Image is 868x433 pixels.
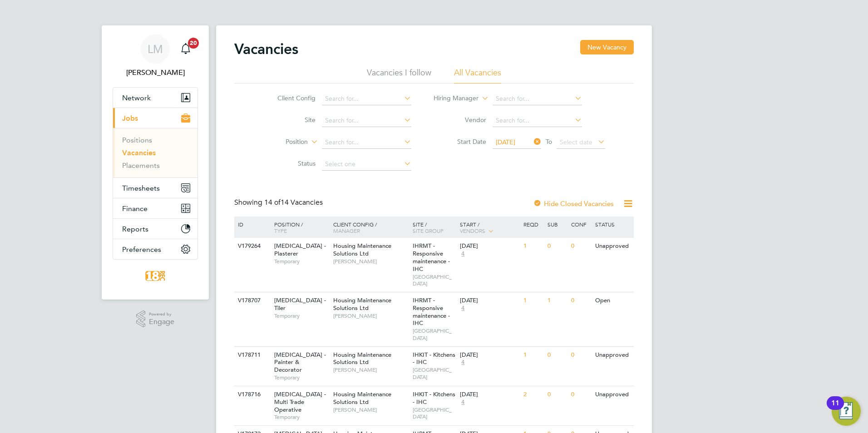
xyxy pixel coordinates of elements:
label: Status [263,159,316,167]
input: Search for... [493,93,582,105]
button: Jobs [113,108,197,128]
div: 0 [545,238,569,255]
label: Site [263,116,316,124]
a: Positions [122,136,152,144]
button: Preferences [113,239,197,259]
span: Reports [122,225,148,233]
span: [GEOGRAPHIC_DATA] [413,273,456,287]
button: Network [113,88,197,108]
div: Sub [545,216,569,232]
div: Position / [267,216,331,238]
div: 1 [521,238,545,255]
div: Site / [410,216,458,238]
label: Hiring Manager [426,94,478,103]
div: 2 [521,386,545,403]
span: Site Group [413,227,444,234]
span: Timesheets [122,184,160,192]
div: 11 [831,403,839,415]
button: New Vacancy [580,40,634,54]
span: [PERSON_NAME] [333,312,408,320]
div: 0 [545,347,569,364]
div: Open [593,292,632,309]
div: Conf [569,216,592,232]
span: Temporary [274,312,329,320]
div: Reqd [521,216,545,232]
button: Timesheets [113,178,197,198]
div: V178711 [236,347,267,364]
div: V178707 [236,292,267,309]
div: V179264 [236,238,267,255]
div: Unapproved [593,386,632,403]
span: 4 [460,305,466,312]
button: Finance [113,198,197,218]
label: Client Config [263,94,316,102]
span: 4 [460,359,466,366]
span: Select date [560,138,592,146]
span: [DATE] [496,138,515,146]
div: [DATE] [460,391,519,399]
h2: Vacancies [234,40,298,58]
div: 0 [569,238,592,255]
div: V178716 [236,386,267,403]
span: Vendors [460,227,485,234]
span: IHRMT - Responsive maintenance - IHC [413,242,450,273]
span: Network [122,93,151,102]
span: 14 Vacancies [264,198,323,207]
span: [MEDICAL_DATA] - Multi Trade Operative [274,390,326,413]
span: [GEOGRAPHIC_DATA] [413,406,456,420]
span: [PERSON_NAME] [333,258,408,265]
span: Temporary [274,258,329,265]
input: Search for... [322,93,411,105]
div: Jobs [113,128,197,177]
button: Reports [113,219,197,239]
li: Vacancies I follow [367,67,431,84]
span: LM [148,43,163,55]
label: Vendor [434,116,486,124]
div: Start / [458,216,521,239]
span: [PERSON_NAME] [333,366,408,374]
input: Search for... [493,114,582,127]
div: [DATE] [460,242,519,250]
span: IHKIT - Kitchens - IHC [413,351,455,366]
div: 1 [521,347,545,364]
a: Powered byEngage [136,310,175,328]
span: Housing Maintenance Solutions Ltd [333,351,391,366]
a: Placements [122,161,160,170]
span: 20 [188,38,199,49]
nav: Main navigation [102,25,209,300]
a: LM[PERSON_NAME] [113,34,198,78]
span: Housing Maintenance Solutions Ltd [333,296,391,312]
a: 20 [177,34,195,64]
div: 0 [569,386,592,403]
a: Go to home page [113,269,198,283]
span: [MEDICAL_DATA] - Plasterer [274,242,326,257]
span: Powered by [149,310,174,318]
button: Open Resource Center, 11 new notifications [832,397,861,426]
span: [GEOGRAPHIC_DATA] [413,366,456,380]
div: Status [593,216,632,232]
span: [MEDICAL_DATA] - Painter & Decorator [274,351,326,374]
span: Libby Murphy [113,67,198,78]
span: Finance [122,204,148,213]
div: 1 [521,292,545,309]
span: 4 [460,399,466,406]
span: 4 [460,250,466,258]
input: Search for... [322,136,411,149]
div: Showing [234,198,325,207]
span: To [543,136,555,148]
a: Vacancies [122,148,156,157]
div: Client Config / [331,216,410,238]
input: Search for... [322,114,411,127]
span: IHKIT - Kitchens - IHC [413,390,455,406]
label: Start Date [434,138,486,146]
label: Hide Closed Vacancies [533,199,614,208]
div: 1 [545,292,569,309]
span: Temporary [274,374,329,381]
img: 18rec-logo-retina.png [143,269,168,283]
span: [PERSON_NAME] [333,406,408,413]
span: Preferences [122,245,161,254]
div: [DATE] [460,297,519,305]
span: [GEOGRAPHIC_DATA] [413,327,456,341]
span: Type [274,227,287,234]
span: IHRMT - Responsive maintenance - IHC [413,296,450,327]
